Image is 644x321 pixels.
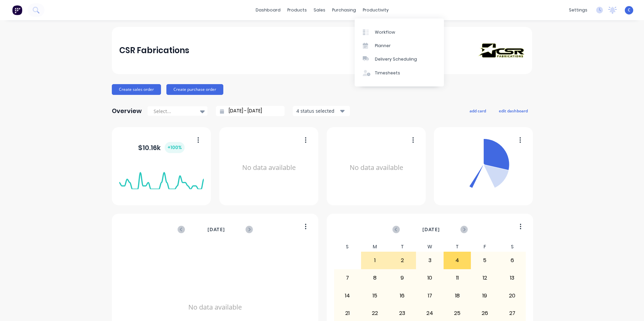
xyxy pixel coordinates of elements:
[165,142,185,153] div: + 100 %
[389,287,416,304] div: 16
[355,39,444,52] a: Planner
[334,242,361,252] div: S
[334,287,361,304] div: 14
[361,270,388,286] div: 8
[355,52,444,66] a: Delivery Scheduling
[361,242,389,252] div: M
[416,242,444,252] div: W
[227,136,311,200] div: No data available
[375,70,400,76] div: Timesheets
[310,5,329,15] div: sales
[444,252,471,269] div: 4
[494,106,532,115] button: edit dashboard
[471,252,498,269] div: 5
[112,84,161,95] button: Create sales order
[499,252,526,269] div: 6
[465,106,490,115] button: add card
[471,287,498,304] div: 19
[389,242,416,252] div: T
[416,287,443,304] div: 17
[138,142,185,153] div: $ 10.16k
[628,7,631,13] span: C
[444,287,471,304] div: 18
[444,242,471,252] div: T
[361,252,388,269] div: 1
[207,226,225,233] span: [DATE]
[112,104,142,118] div: Overview
[359,5,392,15] div: productivity
[375,56,417,62] div: Delivery Scheduling
[12,5,22,15] img: Factory
[416,270,443,286] div: 10
[416,252,443,269] div: 3
[471,242,498,252] div: F
[375,29,395,35] div: Workflow
[389,270,416,286] div: 9
[422,226,440,233] span: [DATE]
[355,66,444,80] a: Timesheets
[499,270,526,286] div: 13
[361,287,388,304] div: 15
[566,5,591,15] div: settings
[293,106,350,116] button: 4 status selected
[471,270,498,286] div: 12
[119,44,189,57] div: CSR Fabrications
[375,43,391,49] div: Planner
[334,270,361,286] div: 7
[478,43,525,58] img: CSR Fabrications
[284,5,310,15] div: products
[296,107,339,114] div: 4 status selected
[329,5,359,15] div: purchasing
[334,136,419,200] div: No data available
[444,270,471,286] div: 11
[389,252,416,269] div: 2
[355,25,444,39] a: Workflow
[252,5,284,15] a: dashboard
[499,287,526,304] div: 20
[498,242,526,252] div: S
[166,84,223,95] button: Create purchase order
